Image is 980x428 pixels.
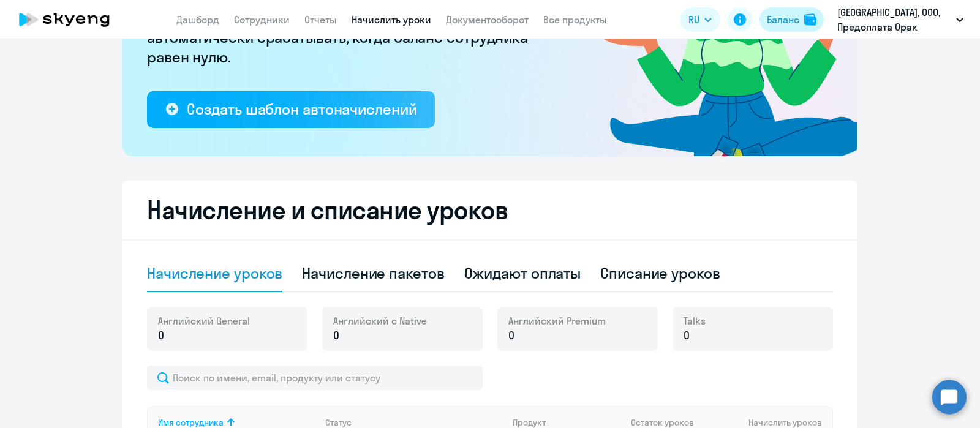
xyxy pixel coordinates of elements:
div: Баланс [767,12,799,27]
span: Английский General [158,314,250,328]
span: Английский с Native [333,314,427,328]
img: balance [804,13,816,26]
button: Балансbalance [759,7,824,32]
span: 0 [158,328,164,344]
div: Статус [325,417,352,428]
div: Имя сотрудника [158,417,224,428]
p: [GEOGRAPHIC_DATA], ООО, Предоплата Орак [837,5,951,34]
span: Talks [684,314,706,328]
div: Начисление уроков [147,263,282,283]
button: Создать шаблон автоначислений [147,91,435,128]
div: Начисление пакетов [302,263,444,283]
a: Все продукты [543,13,607,26]
a: Сотрудники [234,13,290,26]
span: Английский Premium [508,314,606,328]
span: 0 [333,328,339,344]
span: Остаток уроков [631,417,694,428]
h2: Начисление и списание уроков [147,195,833,225]
span: 0 [684,328,690,344]
button: RU [680,7,720,32]
input: Поиск по имени, email, продукту или статусу [147,366,483,390]
div: Продукт [513,417,622,428]
div: Списание уроков [600,263,720,283]
span: RU [688,12,699,27]
div: Имя сотрудника [158,417,315,428]
a: Документооборот [446,13,529,26]
button: [GEOGRAPHIC_DATA], ООО, Предоплата Орак [831,5,970,34]
div: Остаток уроков [631,417,707,428]
div: Создать шаблон автоначислений [187,99,417,119]
div: Продукт [513,417,546,428]
a: Начислить уроки [352,13,431,26]
a: Дашборд [176,13,219,26]
div: Ожидают оплаты [464,263,581,283]
a: Отчеты [304,13,337,26]
span: 0 [508,328,514,344]
div: Статус [325,417,503,428]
